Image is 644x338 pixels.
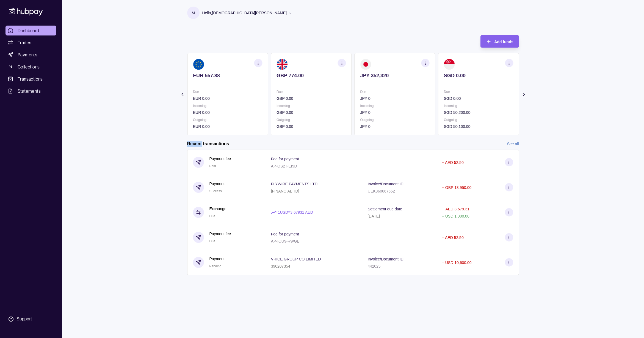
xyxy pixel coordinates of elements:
a: Collections [5,62,56,72]
p: GBP 0.00 [277,109,346,116]
p: Payment fee [209,156,231,162]
p: Hello, [DEMOGRAPHIC_DATA][PERSON_NAME] [202,10,287,16]
p: Due [193,89,262,95]
p: Outgoing [360,117,429,123]
a: See all [507,141,519,147]
img: sg [444,59,455,70]
span: Due [209,239,215,243]
p: Fee for payment [271,157,299,161]
p: SGD 50,200.00 [444,109,513,116]
span: Payments [18,51,37,58]
a: Dashboard [5,26,56,35]
p: GBP 774.00 [277,73,346,79]
p: AP-QS2T-EI9D [271,164,297,168]
h2: Recent transactions [187,141,229,147]
p: EUR 0.00 [193,95,262,101]
p: − AED 52.50 [442,235,464,240]
p: FLYWIRE PAYMENTS LTD [271,182,317,186]
p: VRICE GROUP CO LIMITED [271,257,321,261]
p: EUR 0.00 [193,109,262,116]
img: jp [360,59,371,70]
p: Due [444,89,513,95]
p: Incoming [277,103,346,109]
p: Payment [209,256,225,262]
p: Payment fee [209,231,231,237]
a: Transactions [5,74,56,84]
p: AP-IOU9-RWGE [271,239,300,243]
p: Incoming [360,103,429,109]
p: Outgoing [193,117,262,123]
p: JPY 0 [360,95,429,101]
p: Invoice/Document ID [368,257,403,261]
p: JPY 352,320 [360,73,429,79]
span: Paid [209,164,216,168]
a: Payments [5,50,56,60]
p: + USD 1,000.00 [442,214,469,218]
p: Settlement due date [368,207,402,211]
p: SGD 0.00 [444,95,513,101]
div: Support [16,316,32,322]
a: Support [5,313,56,325]
p: Incoming [444,103,513,109]
p: GBP 0.00 [277,123,346,130]
span: Trades [18,39,31,46]
p: − AED 3,679.31 [442,207,469,211]
p: Invoice/Document ID [368,182,403,186]
p: Incoming [193,103,262,109]
button: Add funds [480,35,519,48]
p: Due [277,89,346,95]
p: Fee for payment [271,232,299,236]
img: gb [277,59,288,70]
span: Statements [18,88,41,94]
p: [DATE] [368,214,380,218]
img: eu [193,59,204,70]
p: Due [360,89,429,95]
a: Statements [5,86,56,96]
p: Outgoing [277,117,346,123]
p: SGD 50,100.00 [444,123,513,130]
p: EUR 557.88 [193,73,262,79]
p: Payment [209,181,225,187]
span: Success [209,189,222,193]
p: 442025 [368,264,381,268]
p: Exchange [209,206,226,212]
p: Outgoing [444,117,513,123]
p: UEK360667652 [368,189,395,193]
span: Transactions [18,76,43,82]
p: − USD 10,600.00 [442,260,472,265]
span: Pending [209,264,222,268]
span: Dashboard [18,27,39,34]
span: Add funds [494,40,513,44]
span: Due [209,214,215,218]
p: [FINANCIAL_ID] [271,189,299,193]
p: SGD 0.00 [444,73,513,79]
p: − AED 52.50 [442,160,464,165]
p: M [192,10,195,16]
p: − GBP 13,950.00 [442,185,472,190]
span: Collections [18,64,40,70]
p: 1 USD = 3.67931 AED [278,209,313,215]
p: JPY 0 [360,123,429,130]
p: EUR 0.00 [193,123,262,130]
p: 390207354 [271,264,290,268]
p: JPY 0 [360,109,429,116]
p: GBP 0.00 [277,95,346,101]
a: Trades [5,38,56,48]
